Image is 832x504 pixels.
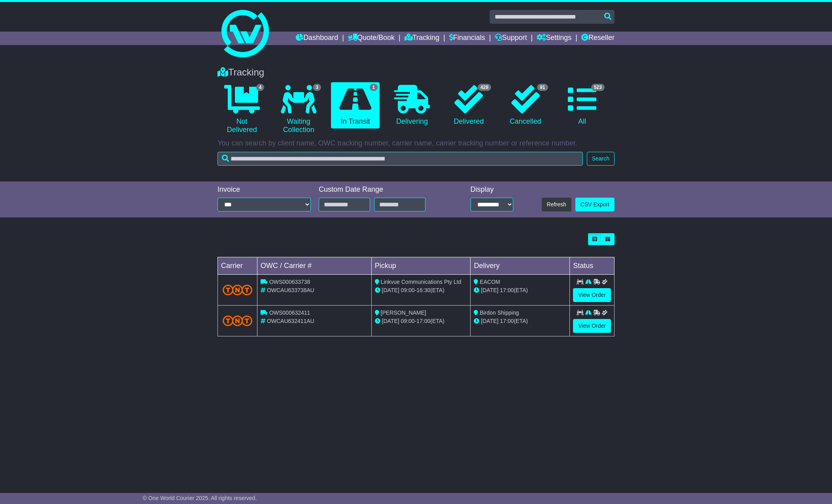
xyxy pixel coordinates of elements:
td: Carrier [218,257,257,275]
span: 17:00 [500,318,514,324]
span: [DATE] [481,318,498,324]
div: Invoice [217,185,311,194]
a: Financials [449,32,485,45]
span: 17:00 [500,287,514,293]
span: Linkvue Communications Pty Ltd [381,279,461,285]
a: CSV Export [575,198,615,211]
a: View Order [573,288,611,302]
td: OWC / Carrier # [257,257,372,275]
span: OWS000632411 [269,310,310,316]
span: [DATE] [382,318,399,324]
a: Support [495,32,527,45]
img: TNT_Domestic.png [223,315,252,326]
td: Delivery [471,257,570,275]
span: 91 [537,84,548,91]
a: Delivering [388,82,436,129]
span: Birdon Shipping [480,310,519,316]
span: OWCAU633738AU [267,287,314,293]
span: [DATE] [382,287,399,293]
div: - (ETA) [375,317,467,325]
span: 523 [591,84,605,91]
td: Status [570,257,615,275]
span: 09:00 [401,287,415,293]
a: 91 Cancelled [501,82,550,129]
a: Quote/Book [348,32,395,45]
a: Reseller [581,32,615,45]
span: [PERSON_NAME] [381,310,426,316]
div: Tracking [214,67,618,78]
span: OWCAU632411AU [267,318,314,324]
div: (ETA) [474,317,566,325]
a: Dashboard [296,32,338,45]
span: 428 [478,84,491,91]
span: 17:00 [416,318,430,324]
td: Pickup [371,257,471,275]
span: 16:30 [416,287,430,293]
a: 428 Delivered [444,82,493,129]
span: 3 [313,84,321,91]
span: EACOM [480,279,500,285]
a: 3 Waiting Collection [274,82,323,137]
div: Display [471,185,513,194]
button: Refresh [542,198,571,211]
a: Settings [537,32,571,45]
div: - (ETA) [375,286,467,294]
p: You can search by client name, OWC tracking number, carrier name, carrier tracking number or refe... [217,139,615,148]
span: OWS000633738 [269,279,310,285]
span: © One World Courier 2025. All rights reserved. [143,495,257,501]
span: 09:00 [401,318,415,324]
button: Search [587,152,615,166]
div: Custom Date Range [319,185,446,194]
a: Tracking [405,32,439,45]
a: 4 Not Delivered [217,82,266,137]
a: View Order [573,319,611,333]
span: 4 [256,84,265,91]
div: (ETA) [474,286,566,294]
img: TNT_Domestic.png [223,285,252,295]
span: [DATE] [481,287,498,293]
a: 1 In Transit [331,82,380,129]
span: 1 [370,84,378,91]
a: 523 All [558,82,607,129]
